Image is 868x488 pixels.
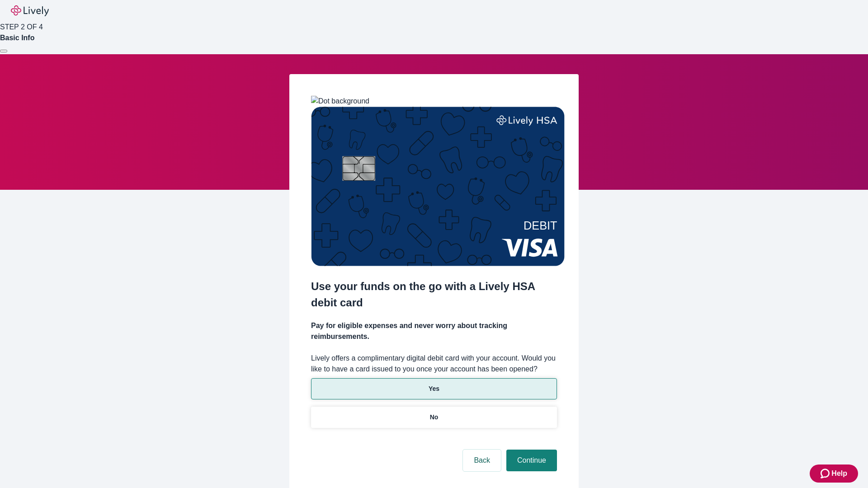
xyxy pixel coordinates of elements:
[810,465,858,483] button: Zendesk support iconHelp
[311,96,369,107] img: Dot background
[311,353,557,375] label: Lively offers a complimentary digital debit card with your account. Would you like to have a card...
[311,278,557,311] h2: Use your funds on the go with a Lively HSA debit card
[11,5,49,16] img: Lively
[311,407,557,428] button: No
[506,450,557,471] button: Continue
[821,468,831,479] svg: Zendesk support icon
[831,468,847,479] span: Help
[311,378,557,399] button: Yes
[311,320,557,342] h4: Pay for eligible expenses and never worry about tracking reimbursements.
[430,413,439,422] p: No
[429,384,439,394] p: Yes
[311,107,565,266] img: Debit card
[463,450,501,471] button: Back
